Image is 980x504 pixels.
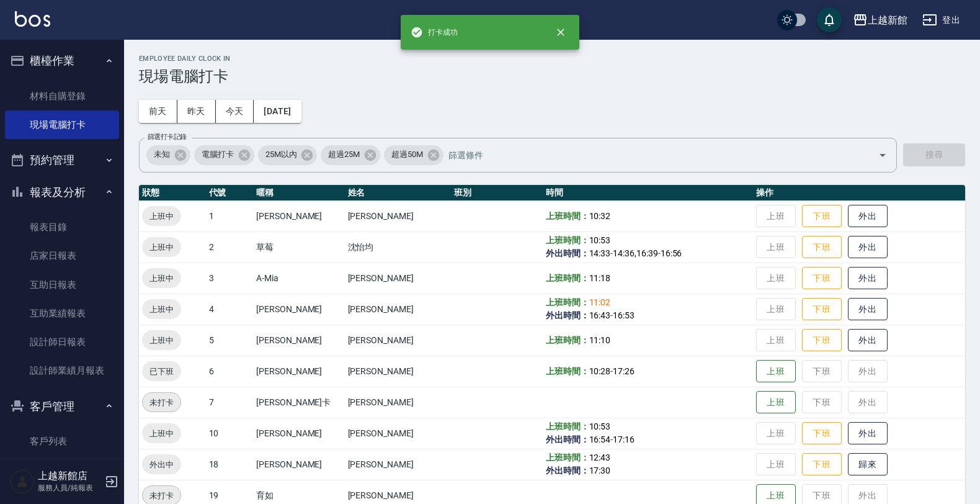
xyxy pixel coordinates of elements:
span: 11:02 [589,297,611,307]
button: 外出 [848,236,888,259]
b: 上班時間： [546,452,589,462]
h5: 上越新館店 [38,470,101,482]
span: 超過50M [384,148,430,161]
span: 17:30 [589,466,611,475]
td: [PERSON_NAME] [345,263,452,294]
span: 16:43 [589,310,611,320]
b: 外出時間： [546,248,589,258]
span: 25M以內 [258,148,305,161]
button: 報表及分析 [5,176,119,209]
button: 外出 [848,422,888,445]
button: 下班 [802,422,842,445]
b: 上班時間： [546,273,589,283]
a: 材料自購登錄 [5,82,119,110]
b: 上班時間： [546,297,589,307]
button: 下班 [802,298,842,321]
td: 草莓 [253,232,345,263]
button: 上班 [756,360,796,383]
h3: 現場電腦打卡 [139,68,965,85]
td: 18 [206,449,254,480]
td: - [543,356,753,387]
h2: Employee Daily Clock In [139,55,965,63]
td: [PERSON_NAME] [345,325,452,356]
td: [PERSON_NAME] [253,356,345,387]
button: 前天 [139,100,177,123]
a: 設計師日報表 [5,328,119,356]
td: [PERSON_NAME] [345,356,452,387]
div: 上越新館 [868,12,907,28]
td: 10 [206,418,254,449]
span: 打卡成功 [411,26,458,38]
span: 未打卡 [143,396,180,409]
td: [PERSON_NAME] [345,449,452,480]
button: 外出 [848,298,888,321]
td: 4 [206,294,254,325]
th: 時間 [543,185,753,201]
span: 上班中 [142,427,181,440]
a: 互助業績報表 [5,299,119,328]
div: 電腦打卡 [194,145,254,165]
span: 電腦打卡 [194,148,241,161]
button: 櫃檯作業 [5,45,119,77]
div: 超過50M [384,145,443,165]
td: [PERSON_NAME] [345,294,452,325]
span: 未打卡 [143,489,180,502]
td: 2 [206,232,254,263]
img: Person [10,469,35,494]
b: 上班時間： [546,366,589,376]
th: 姓名 [345,185,452,201]
button: 下班 [802,236,842,259]
a: 報表目錄 [5,213,119,241]
td: [PERSON_NAME] [345,387,452,418]
td: 3 [206,263,254,294]
button: Open [873,145,893,165]
button: 外出 [848,329,888,352]
p: 服務人員/純報表 [38,482,101,493]
td: [PERSON_NAME] [253,325,345,356]
a: 店家日報表 [5,241,119,270]
td: - , - [543,232,753,263]
td: [PERSON_NAME] [253,449,345,480]
span: 11:10 [589,335,611,345]
span: 10:53 [589,235,611,245]
td: 沈怡均 [345,232,452,263]
td: - [543,294,753,325]
th: 狀態 [139,185,206,201]
a: 互助日報表 [5,271,119,299]
button: 上班 [756,391,796,414]
div: 超過25M [321,145,380,165]
td: [PERSON_NAME] [345,200,452,232]
th: 代號 [206,185,254,201]
th: 暱稱 [253,185,345,201]
span: 16:53 [613,310,635,320]
span: 未知 [146,148,177,161]
button: 下班 [802,453,842,476]
td: 7 [206,387,254,418]
b: 上班時間： [546,421,589,431]
label: 篩選打卡記錄 [148,132,187,142]
td: A-Mia [253,263,345,294]
td: [PERSON_NAME] [345,418,452,449]
td: 5 [206,325,254,356]
span: 上班中 [142,303,181,316]
span: 10:32 [589,211,611,221]
input: 篩選條件 [445,144,857,166]
span: 14:33 [589,248,611,258]
span: 14:36 [613,248,635,258]
div: 未知 [146,145,190,165]
button: 今天 [216,100,254,123]
b: 上班時間： [546,335,589,345]
b: 外出時間： [546,434,589,444]
td: [PERSON_NAME]卡 [253,387,345,418]
span: 16:56 [661,248,682,258]
span: 超過25M [321,148,367,161]
button: [DATE] [254,100,301,123]
span: 上班中 [142,272,181,285]
button: 登出 [917,9,965,32]
td: - [543,418,753,449]
span: 已下班 [142,365,181,378]
div: 25M以內 [258,145,318,165]
td: [PERSON_NAME] [253,200,345,232]
span: 17:16 [613,434,635,444]
img: Logo [15,11,50,27]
